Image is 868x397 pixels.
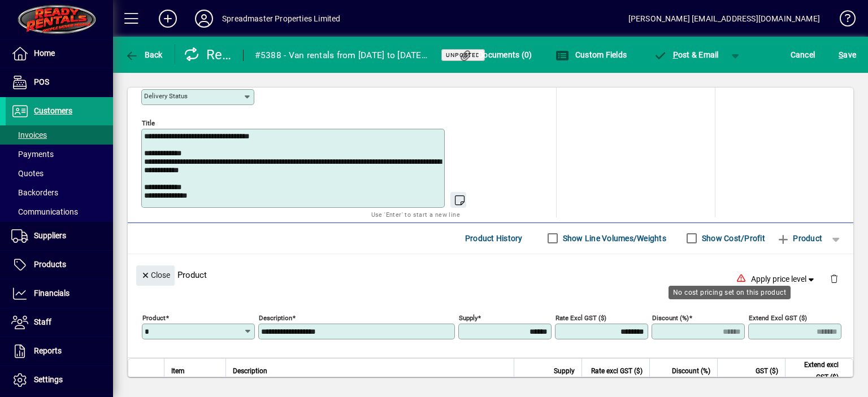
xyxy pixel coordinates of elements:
span: Supply [554,365,575,377]
span: Product [776,229,822,247]
span: Discount (%) [672,365,710,377]
button: Add [150,8,186,29]
a: Knowledge Base [831,2,854,39]
span: Staff [34,317,51,326]
a: Reports [6,337,113,365]
a: Settings [6,366,113,394]
button: Product [771,228,828,248]
span: Customers [34,106,72,115]
span: ost & Email [653,50,719,59]
app-page-header-button: Back [113,45,175,65]
mat-label: Title [142,119,155,126]
mat-label: Delivery status [144,92,188,100]
button: Apply price level [747,269,821,289]
span: Product History [465,229,523,247]
div: #5388 - Van rentals from [DATE] to [DATE] 8 x 8 Seaters KWN 865 (MA25G), KWY 695 (MA25G), KLM 163... [255,46,428,64]
span: Financials [34,289,70,298]
span: Cancel [791,46,815,64]
div: Recurring Customer Invoice [184,46,232,64]
a: Home [6,40,113,68]
span: Apply price level [751,273,817,285]
label: Show Cost/Profit [700,233,765,244]
label: Show Line Volumes/Weights [561,233,666,244]
span: Payments [11,150,54,159]
a: Staff [6,308,113,337]
a: Communications [6,202,113,221]
span: Suppliers [34,231,66,240]
span: Communications [11,207,78,216]
mat-label: Extend excl GST ($) [749,313,807,321]
button: Post & Email [648,45,724,65]
span: Reports [34,346,62,355]
a: Payments [6,145,113,164]
button: Product History [461,228,527,248]
span: ave [839,46,856,64]
span: Products [34,260,66,269]
button: Cancel [788,45,818,65]
mat-label: Supply [459,313,478,321]
app-page-header-button: Delete [821,273,848,283]
div: [PERSON_NAME] [EMAIL_ADDRESS][DOMAIN_NAME] [628,10,820,28]
a: Backorders [6,183,113,202]
a: Quotes [6,164,113,183]
button: Save [836,45,859,65]
span: Backorders [11,188,58,197]
mat-label: Description [259,313,292,321]
span: Back [125,50,163,59]
button: Profile [186,8,222,29]
span: S [839,50,843,59]
mat-label: Product [142,313,166,321]
span: Close [141,266,170,285]
mat-label: Discount (%) [652,313,689,321]
span: Settings [34,375,63,384]
a: POS [6,68,113,97]
div: Product [128,254,853,295]
span: Unposted [446,51,480,59]
span: Rate excl GST ($) [591,365,643,377]
a: Suppliers [6,222,113,250]
span: POS [34,77,49,86]
button: Documents (0) [456,45,535,65]
a: Invoices [6,125,113,145]
button: Delete [821,265,848,293]
span: Quotes [11,169,44,178]
span: Documents (0) [459,50,532,59]
a: Products [6,251,113,279]
div: No cost pricing set on this product [669,286,791,299]
mat-hint: Use 'Enter' to start a new line [371,208,460,221]
span: Extend excl GST ($) [792,359,839,383]
mat-label: Rate excl GST ($) [555,313,606,321]
span: Description [233,365,267,377]
span: P [673,50,678,59]
span: Invoices [11,130,47,139]
span: Custom Fields [555,50,627,59]
span: GST ($) [756,365,778,377]
button: Custom Fields [553,45,630,65]
app-page-header-button: Close [133,269,177,280]
a: Financials [6,280,113,308]
button: Back [122,45,166,65]
button: Close [136,265,175,286]
span: Item [171,365,185,377]
span: Home [34,49,55,58]
div: Spreadmaster Properties Limited [222,10,340,28]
